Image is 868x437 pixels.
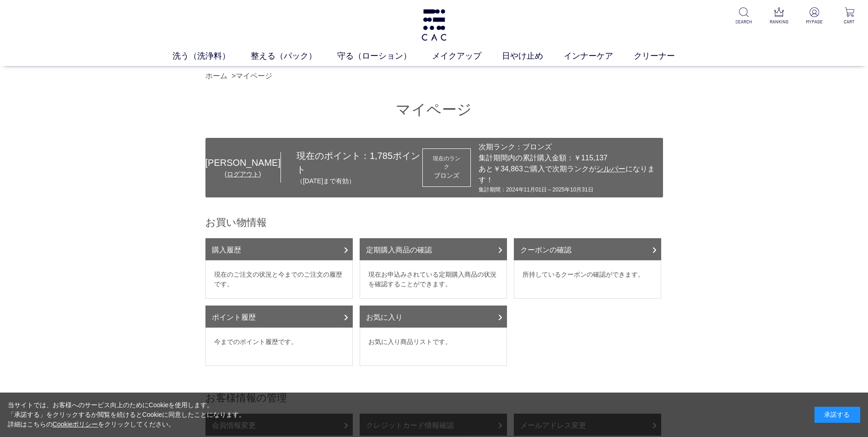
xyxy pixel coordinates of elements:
[205,306,353,328] a: ポイント履歴
[360,328,507,366] dd: お気に入り商品リストです。
[205,328,353,366] dd: 今までのポイント履歴です。
[502,50,564,62] a: 日やけ止め
[236,72,272,80] a: マイページ
[479,164,658,186] div: あと￥34,863ご購入で次期ランクが になります！
[768,7,790,25] a: RANKING
[733,18,755,25] p: SEARCH
[431,171,462,180] div: ブロンズ
[432,50,502,62] a: メイクアップ
[838,18,861,25] p: CART
[564,50,634,62] a: インナーケア
[232,71,275,82] li: >
[634,50,695,62] a: クリーナー
[205,260,353,299] dd: 現在のご注文の状況と今までのご注文の履歴です。
[803,7,825,25] a: MYPAGE
[596,165,625,173] span: シルバー
[768,18,790,25] p: RANKING
[733,7,755,25] a: SEARCH
[205,156,280,169] div: [PERSON_NAME]
[173,50,251,62] a: 洗う（洗浄料）
[205,100,663,120] h1: マイページ
[479,186,658,194] div: 集計期間：2024年11月01日～2025年10月31日
[337,50,432,62] a: 守る（ローション）
[360,260,507,299] dd: 現在お申込みされている定期購入商品の状況を確認することができます。
[479,153,658,164] div: 集計期間内の累計購入金額：￥115,137
[53,421,98,428] a: Cookieポリシー
[8,400,246,429] div: 当サイトでは、お客様へのサービス向上のためにCookieを使用します。 「承諾する」をクリックするか閲覧を続けるとCookieに同意したことになります。 詳細はこちらの をクリックしてください。
[370,151,393,161] span: 1,785
[205,216,663,229] h2: お買い物情報
[479,142,658,153] div: 次期ランク：ブロンズ
[297,176,422,186] p: （[DATE]まで有効）
[227,170,259,178] a: ログアウト
[838,7,861,25] a: CART
[205,391,663,404] h2: お客様情報の管理
[205,72,227,80] a: ホーム
[360,306,507,328] a: お気に入り
[205,238,353,260] a: 購入履歴
[281,149,422,186] div: 現在のポイント： ポイント
[514,238,661,260] a: クーポンの確認
[251,50,337,62] a: 整える（パック）
[803,18,825,25] p: MYPAGE
[514,260,661,299] dd: 所持しているクーポンの確認ができます。
[360,238,507,260] a: 定期購入商品の確認
[205,169,280,179] div: ( )
[814,407,860,423] div: 承諾する
[431,154,462,171] dt: 現在のランク
[420,9,448,41] img: logo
